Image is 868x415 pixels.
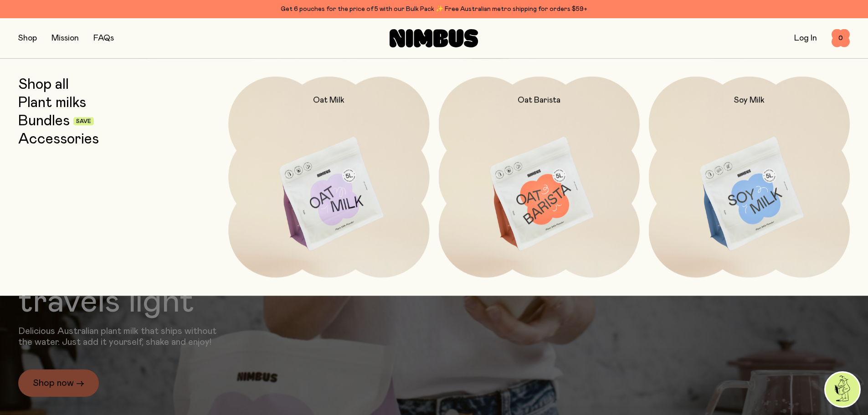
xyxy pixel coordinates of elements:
[734,95,765,106] h2: Soy Milk
[18,131,99,148] a: Accessories
[18,113,70,129] a: Bundles
[18,77,69,93] a: Shop all
[93,34,114,42] a: FAQs
[76,119,91,124] span: Save
[18,95,86,111] a: Plant milks
[832,29,850,47] button: 0
[439,77,640,277] a: Oat Barista
[313,95,344,106] h2: Oat Milk
[518,95,560,106] h2: Oat Barista
[228,77,429,277] a: Oat Milk
[794,34,817,42] a: Log In
[826,373,859,406] img: agent
[649,77,850,277] a: Soy Milk
[18,4,850,15] div: Get 6 pouches for the price of 5 with our Bulk Pack ✨ Free Australian metro shipping for orders $59+
[51,34,79,42] a: Mission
